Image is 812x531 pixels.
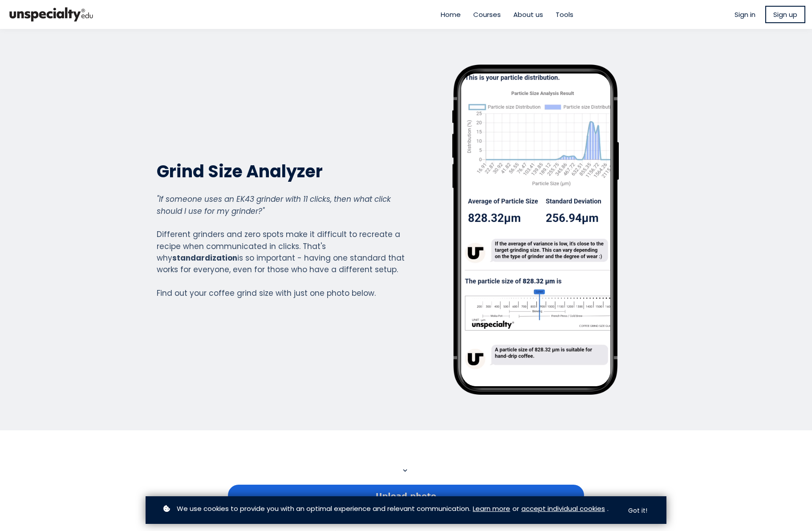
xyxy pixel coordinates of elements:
[157,160,405,182] h2: Grind Size Analyzer
[441,9,461,20] a: Home
[157,194,391,216] em: "If someone uses an EK43 grinder with 11 clicks, then what click should I use for my grinder?"
[765,6,805,23] a: Sign up
[521,503,605,514] a: accept individual cookies
[620,502,655,519] button: Got it!
[7,4,96,25] img: bc390a18feecddb333977e298b3a00a1.png
[556,9,573,20] a: Tools
[473,9,501,20] a: Courses
[513,9,543,20] a: About us
[773,9,797,20] span: Sign up
[400,466,410,474] mat-icon: expand_more
[473,503,510,514] a: Learn more
[177,503,471,514] span: We use cookies to provide you with an optimal experience and relevant communication.
[157,193,405,299] div: Different grinders and zero spots make it difficult to recreate a recipe when communicated in cli...
[376,490,436,502] span: Upload photo
[172,253,237,263] strong: standardization
[161,503,615,514] p: or .
[735,9,755,20] a: Sign in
